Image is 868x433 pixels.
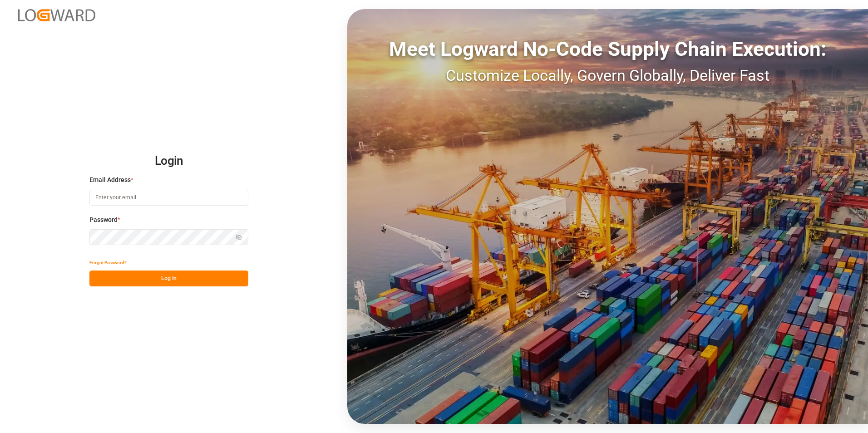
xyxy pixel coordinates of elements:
[347,34,868,64] div: Meet Logward No-Code Supply Chain Execution:
[89,215,118,225] span: Password
[89,175,131,185] span: Email Address
[89,271,248,286] button: Log In
[18,9,95,21] img: Logward_new_orange.png
[89,147,248,176] h2: Login
[89,190,248,206] input: Enter your email
[89,255,127,271] button: Forgot Password?
[347,64,868,87] div: Customize Locally, Govern Globally, Deliver Fast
